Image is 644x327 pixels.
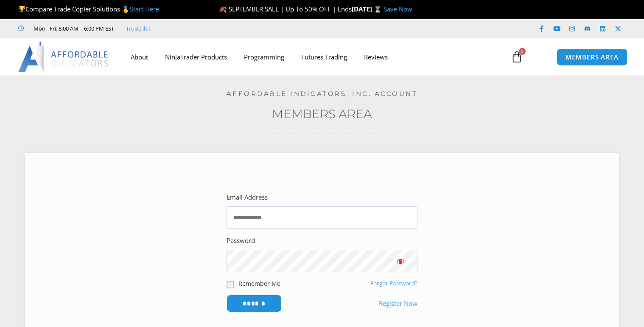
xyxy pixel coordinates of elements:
[227,235,255,247] label: Password
[18,5,159,13] span: Compare Trade Copier Solutions 🥇
[122,47,502,67] nav: Menu
[219,5,352,13] span: 🍂 SEPTEMBER SALE | Up To 50% OFF | Ends
[272,107,372,121] a: Members Area
[293,47,356,67] a: Futures Trading
[557,48,627,66] a: MEMBERS AREA
[18,42,109,72] img: LogoAI | Affordable Indicators – NinjaTrader
[566,54,619,60] span: MEMBERS AREA
[157,47,235,67] a: NinjaTrader Products
[130,5,159,13] a: Start Here
[356,47,396,67] a: Reviews
[31,23,114,34] span: Mon - Fri: 8:00 AM – 6:00 PM EST
[352,5,384,13] strong: [DATE] ⌛
[519,48,526,55] span: 0
[370,279,417,287] a: Forgot Password?
[238,279,280,288] label: Remember Me
[126,23,151,34] a: Trustpilot
[235,47,293,67] a: Programming
[227,192,268,203] label: Email Address
[498,45,535,69] a: 0
[384,250,417,272] button: Show password
[384,5,412,13] a: Save Now
[19,6,25,12] img: 🏆
[379,298,417,310] a: Register Now
[122,47,157,67] a: About
[227,90,418,98] a: Affordable Indicators, Inc. Account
